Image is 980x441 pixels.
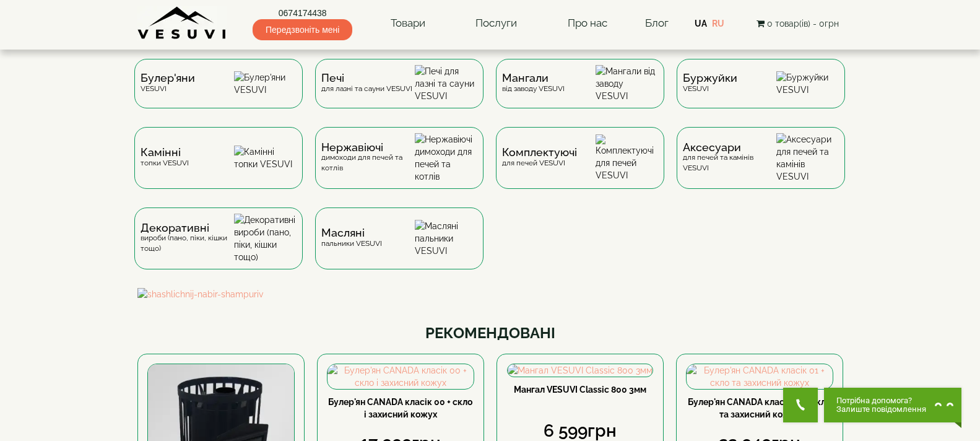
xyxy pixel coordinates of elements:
a: UA [695,19,707,28]
a: Каміннітопки VESUVI Камінні топки VESUVI [128,127,309,207]
div: вироби (пано, піки, кішки тощо) [141,223,234,254]
a: Печідля лазні та сауни VESUVI Печі для лазні та сауни VESUVI [309,59,490,127]
div: VESUVI [141,73,195,94]
span: Буржуйки [683,73,737,83]
a: Мангаливід заводу VESUVI Мангали від заводу VESUVI [490,59,670,127]
a: Аксесуаридля печей та камінів VESUVI Аксесуари для печей та камінів VESUVI [670,127,851,207]
img: Булер'ян CANADA класік 01 + скло та захисний кожух [687,364,833,389]
span: Нержавіючі [321,142,415,152]
button: Get Call button [783,388,818,422]
img: Завод VESUVI [137,6,227,40]
button: 0 товар(ів) - 0грн [753,17,843,30]
a: 0674174438 [253,7,352,19]
img: Декоративні вироби (пано, піки, кішки тощо) [234,214,297,263]
div: для печей VESUVI [502,147,577,168]
img: shashlichnij-nabir-shampuriv [137,288,843,300]
a: Товари [378,9,438,38]
div: топки VESUVI [141,147,189,168]
img: Масляні пальники VESUVI [415,220,477,257]
span: Булер'яни [141,73,195,83]
span: Печі [321,73,412,83]
button: Chat button [824,388,961,422]
div: пальники VESUVI [321,228,382,248]
span: Мангали [502,73,565,83]
a: Комплектуючідля печей VESUVI Комплектуючі для печей VESUVI [490,127,670,207]
a: Булер'ян CANADA класік 01 + скло та захисний кожух [688,397,831,419]
a: Послуги [463,9,529,38]
div: для лазні та сауни VESUVI [321,73,412,94]
a: Булер'яниVESUVI Булер'яни VESUVI [128,59,309,127]
a: Про нас [555,9,620,38]
a: Булер'ян CANADA класік 00 + скло і захисний кожух [328,397,472,419]
span: Аксесуари [683,142,776,152]
div: для печей та камінів VESUVI [683,142,776,173]
a: Блог [645,17,669,29]
span: Залиште повідомлення [836,405,926,414]
span: Масляні [321,228,382,238]
img: Булер'яни VESUVI [234,71,297,96]
a: БуржуйкиVESUVI Буржуйки VESUVI [670,59,851,127]
img: Комплектуючі для печей VESUVI [596,134,658,181]
span: Камінні [141,147,189,157]
span: Передзвоніть мені [253,19,352,40]
a: Мангал VESUVI Classic 800 3мм [514,385,646,395]
span: Комплектуючі [502,147,577,157]
a: RU [712,19,724,28]
img: Камінні топки VESUVI [234,146,297,170]
span: 0 товар(ів) - 0грн [767,19,839,28]
img: Булер'ян CANADA класік 00 + скло і захисний кожух [327,364,474,389]
a: Декоративнівироби (пано, піки, кішки тощо) Декоративні вироби (пано, піки, кішки тощо) [128,207,309,288]
img: Мангал VESUVI Classic 800 3мм [508,364,653,377]
img: Буржуйки VESUVI [776,71,839,96]
span: Потрібна допомога? [836,396,926,405]
span: Декоративні [141,223,234,233]
a: Масляніпальники VESUVI Масляні пальники VESUVI [309,207,490,288]
img: Нержавіючі димоходи для печей та котлів [415,133,477,183]
img: Печі для лазні та сауни VESUVI [415,65,477,102]
img: Аксесуари для печей та камінів VESUVI [776,133,839,183]
div: димоходи для печей та котлів [321,142,415,173]
div: від заводу VESUVI [502,73,565,94]
a: Нержавіючідимоходи для печей та котлів Нержавіючі димоходи для печей та котлів [309,127,490,207]
div: VESUVI [683,73,737,94]
img: Мангали від заводу VESUVI [596,65,658,102]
